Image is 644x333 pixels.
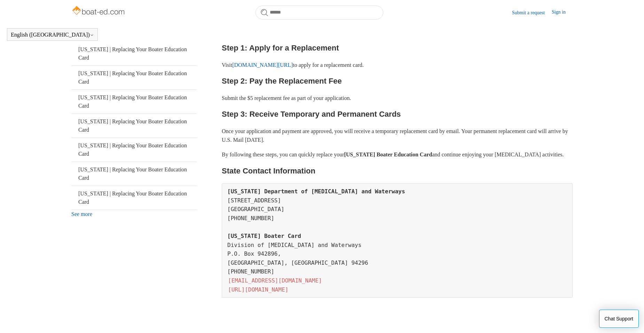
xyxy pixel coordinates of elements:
h2: Step 2: Pay the Replacement Fee [222,75,573,87]
strong: [US_STATE] Boater Card [227,233,301,239]
a: [US_STATE] | Replacing Your Boater Education Card [71,66,197,90]
h2: State Contact Information [222,165,573,177]
p: By following these steps, you can quickly replace your and continue enjoying your [MEDICAL_DATA] ... [222,150,573,159]
strong: [US_STATE] Department of [MEDICAL_DATA] and Waterways [227,188,405,195]
h2: Step 1: Apply for a Replacement [222,42,573,54]
a: [US_STATE] | Replacing Your Boater Education Card [71,114,197,138]
pre: [STREET_ADDRESS] [GEOGRAPHIC_DATA] [PHONE_NUMBER] Division of [MEDICAL_DATA] and Waterways P.O. B... [222,183,573,298]
a: [US_STATE] | Replacing Your Boater Education Card [71,162,197,186]
button: Chat Support [599,310,639,328]
a: [DOMAIN_NAME][URL] [232,62,293,68]
a: [US_STATE] | Replacing Your Boater Education Card [71,186,197,210]
input: Search [256,6,383,20]
a: Sign in [552,8,573,17]
h2: Step 3: Receive Temporary and Permanent Cards [222,108,573,120]
a: [US_STATE] | Replacing Your Boater Education Card [71,42,197,65]
strong: [US_STATE] Boater Education Card [344,152,432,157]
a: [US_STATE] | Replacing Your Boater Education Card [71,138,197,162]
p: Visit to apply for a replacement card. [222,61,573,70]
p: Once your application and payment are approved, you will receive a temporary replacement card by ... [222,127,573,145]
a: Submit a request [512,9,552,16]
p: Submit the $5 replacement fee as part of your application. [222,94,573,103]
a: [US_STATE] | Replacing Your Boater Education Card [71,90,197,114]
button: English ([GEOGRAPHIC_DATA]) [11,32,94,38]
a: See more [71,211,92,217]
a: [URL][DOMAIN_NAME] [227,286,289,294]
img: Boat-Ed Help Center home page [71,4,127,18]
a: [EMAIL_ADDRESS][DOMAIN_NAME] [227,277,323,285]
